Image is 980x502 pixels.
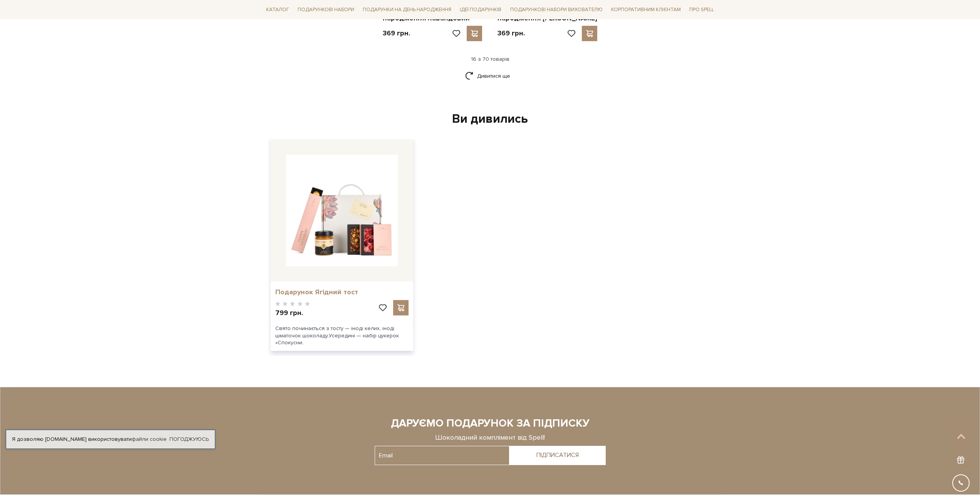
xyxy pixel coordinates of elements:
[275,288,409,297] a: Подарунок Ягідний тост
[686,4,717,16] a: Про Spell
[132,436,167,442] a: файли cookie
[360,4,454,16] a: Подарунки на День народження
[295,4,357,16] a: Подарункові набори
[6,436,215,443] div: Я дозволяю [DOMAIN_NAME] використовувати
[457,4,504,16] a: Ідеї подарунків
[608,3,684,16] a: Корпоративним клієнтам
[263,4,292,16] a: Каталог
[169,436,209,443] a: Погоджуюсь
[275,309,310,317] p: 799 грн.
[498,29,525,38] p: 369 грн.
[260,56,720,63] div: 16 з 70 товарів
[271,320,413,351] div: Свято починається з тосту — іноді келих, іноді шматочок шоколаду.Усередині — набір цукерок «Споку...
[507,3,606,16] a: Подарункові набори вихователю
[268,111,713,127] div: Ви дивились
[465,69,515,83] a: Дивитися ще
[383,29,410,38] p: 369 грн.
